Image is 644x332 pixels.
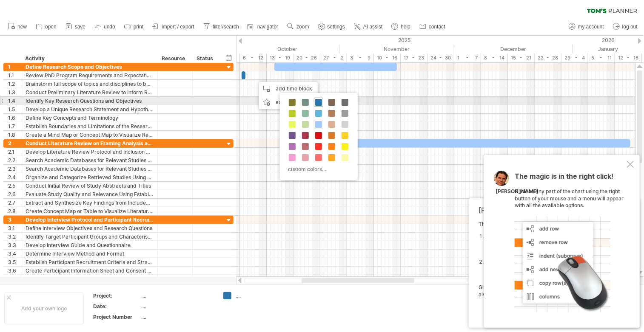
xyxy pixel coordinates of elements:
[26,199,153,207] div: Extract and Synthesize Key Findings from Included Studies
[561,53,588,62] div: 29 - 4
[8,80,21,88] div: 1.2
[588,53,615,62] div: 5 - 11
[34,21,59,32] a: open
[26,182,153,190] div: Conduct Initial Review of Study Abstracts and Titles
[122,21,146,32] a: print
[25,54,153,63] div: Activity
[6,21,29,32] a: new
[257,24,278,30] span: navigator
[26,80,153,88] div: Brainstorm full scope of topics and disciplines to be examined
[8,275,21,283] div: 3.7
[201,21,242,32] a: filter/search
[429,24,445,30] span: contact
[8,250,21,258] div: 3.4
[4,293,84,324] div: Add your own logo
[104,24,115,30] span: undo
[26,165,153,173] div: Search Academic Databases for Relevant Studies on Ecological Crisis and Media
[8,173,21,181] div: 2.4
[26,63,153,71] div: Define Research Scope and Objectives
[8,156,21,164] div: 2.2
[26,207,153,215] div: Create Concept Map or Table to Visualize Literature Review Findings
[8,207,21,215] div: 2.8
[515,173,625,312] div: Click on any part of the chart using the right button of your mouse and a menu will appear with a...
[93,292,140,299] div: Project:
[240,53,267,62] div: 6 - 12
[26,267,153,275] div: Create Participant Information Sheet and Consent Form
[142,313,213,321] div: ....
[363,24,382,30] span: AI assist
[26,97,153,105] div: Identify Key Research Questions and Objectives
[611,21,640,32] a: log out
[26,233,153,241] div: Identify Target Participant Groups and Characteristics
[496,188,539,195] div: [PERSON_NAME]
[134,24,143,30] span: print
[26,71,153,79] div: Review PhD Program Requirements and Expectations
[296,24,309,30] span: zoom
[454,45,573,53] div: December 2025
[479,206,625,214] div: [PERSON_NAME]'s AI-assistant
[320,53,347,62] div: 27 - 2
[246,21,281,32] a: navigator
[615,53,642,62] div: 12 - 18
[8,71,21,79] div: 1.1
[26,258,153,266] div: Establish Participant Recruitment Criteria and Strategy
[142,303,213,310] div: ....
[352,21,385,32] a: AI assist
[8,97,21,105] div: 1.4
[26,156,153,164] div: Search Academic Databases for Relevant Studies on Framing Analysis
[26,148,153,156] div: Develop Literature Review Protocol and Inclusion Criteria
[578,24,604,30] span: my account
[8,182,21,190] div: 2.5
[316,21,348,32] a: settings
[8,114,21,122] div: 1.6
[8,190,21,198] div: 2.6
[8,224,21,232] div: 3.1
[26,250,153,258] div: Determine Interview Method and Format
[213,24,239,30] span: filter/search
[284,163,351,175] div: custom colors...
[481,53,508,62] div: 8 - 14
[8,199,21,207] div: 2.7
[93,313,140,321] div: Project Number
[401,53,427,62] div: 17 - 23
[26,114,153,122] div: Define Key Concepts and Terminology
[347,53,374,62] div: 3 - 9
[285,21,311,32] a: zoom
[26,241,153,249] div: Develop Interview Guide and Questionnaire
[339,45,454,53] div: November 2025
[26,173,153,181] div: Organize and Categorize Retrieved Studies Using Citation Management Tool
[221,45,339,53] div: October 2025
[567,21,607,32] a: my account
[26,131,153,139] div: Create a Mind Map or Concept Map to Visualize Research Scope
[622,24,638,30] span: log out
[75,24,85,30] span: save
[26,216,153,224] div: Develop Interview Protocol and Participant Recruitment Strategy
[92,21,118,32] a: undo
[26,275,153,283] div: Develop Plan for Ensuring Participant Anonymity and Confidentiality
[479,221,625,320] div: The Tom's AI-assist can help you in two ways: Give it a try! With the undo button in the top tool...
[8,267,21,275] div: 3.6
[26,224,153,232] div: Define Interview Objectives and Research Questions
[259,82,318,96] div: add time block
[26,122,153,130] div: Establish Boundaries and Limitations of the Research
[8,165,21,173] div: 2.3
[8,258,21,266] div: 3.5
[236,292,282,299] div: ....
[93,303,140,310] div: Date:
[328,24,345,30] span: settings
[8,88,21,96] div: 1.3
[374,53,401,62] div: 10 - 16
[401,24,410,30] span: help
[162,54,188,63] div: Resource
[26,88,153,96] div: Conduct Preliminary Literature Review to Inform Research Scope
[508,53,535,62] div: 15 - 21
[8,216,21,224] div: 3
[142,292,213,299] div: ....
[17,24,27,30] span: new
[417,21,448,32] a: contact
[8,63,21,71] div: 1
[26,190,153,198] div: Evaluate Study Quality and Relevance Using Established Criteria
[150,21,197,32] a: import / export
[8,105,21,113] div: 1.5
[8,131,21,139] div: 1.8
